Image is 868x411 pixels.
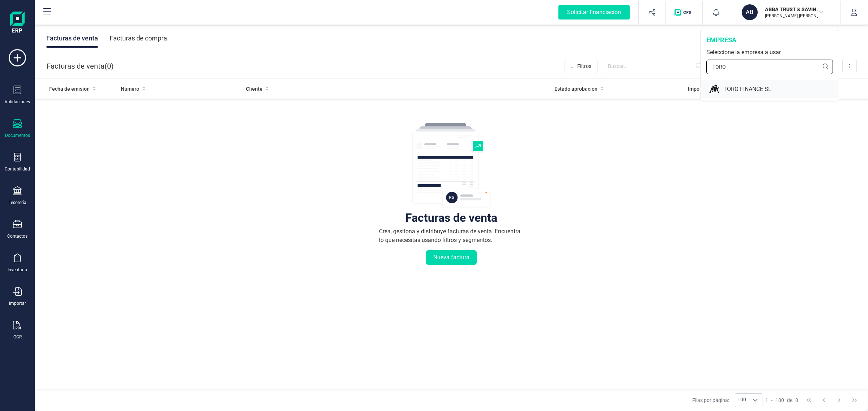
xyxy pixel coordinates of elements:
[246,85,263,92] span: Cliente
[848,393,861,407] button: Last Page
[765,6,823,13] p: ABBA TRUST & SAVING SL
[775,397,784,404] span: 100
[110,29,167,48] div: Facturas de compra
[9,200,26,205] div: Tesorería
[692,393,762,407] div: Filas por página:
[802,393,816,407] button: First Page
[8,267,27,273] div: Inventario
[5,99,30,105] div: Validaciones
[739,1,831,24] button: ABABBA TRUST & SAVING SL[PERSON_NAME] [PERSON_NAME]
[47,59,114,73] div: Facturas de venta ( )
[5,166,30,172] div: Contabilidad
[426,250,477,265] button: Nueva factura
[833,393,846,407] button: Next Page
[706,48,833,57] div: Seleccione la empresa a usar
[13,334,22,340] div: OCR
[10,12,25,35] img: Logo Finanedi
[46,29,98,48] div: Facturas de venta
[688,85,706,92] span: Importe
[742,4,758,20] div: AB
[817,393,831,407] button: Previous Page
[550,1,638,24] button: Solicitar financiación
[765,397,798,404] div: -
[412,122,491,208] img: img-empty-table.svg
[107,61,111,71] span: 0
[5,133,30,138] div: Documentos
[7,233,27,239] div: Contactos
[706,35,833,45] div: empresa
[577,62,591,70] span: Filtros
[121,85,139,92] span: Número
[735,394,748,407] span: 100
[565,59,597,73] button: Filtros
[379,227,524,245] div: Crea, gestiona y distribuye facturas de venta. Encuentra lo que necesitas usando filtros y segmen...
[706,60,833,74] input: Buscar empresa
[554,85,597,92] span: Estado aprobación
[709,83,720,95] img: TO
[787,397,792,404] span: de
[765,13,823,19] p: [PERSON_NAME] [PERSON_NAME]
[723,85,839,94] div: TORO FINANCE SL
[795,397,798,404] span: 0
[670,1,698,24] button: Logo de OPS
[558,5,630,20] div: Solicitar financiación
[405,214,497,221] div: Facturas de venta
[9,300,26,306] div: Importar
[765,397,768,404] span: 1
[602,59,706,73] input: Buscar...
[49,85,90,92] span: Fecha de emisión
[675,9,694,16] img: Logo de OPS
